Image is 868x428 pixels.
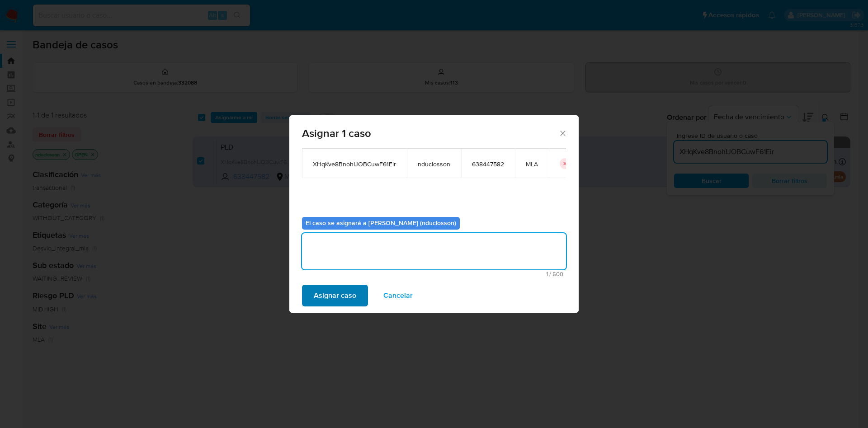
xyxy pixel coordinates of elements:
[418,160,450,168] span: nduclosson
[383,286,413,306] span: Cancelar
[313,160,396,168] span: XHqKve8BnohIJOBCuwF61Eir
[526,160,538,168] span: MLA
[560,158,571,169] button: icon-button
[472,160,504,168] span: 638447582
[289,115,579,313] div: assign-modal
[302,128,558,139] span: Asignar 1 caso
[372,285,425,306] button: Cancelar
[314,286,356,306] span: Asignar caso
[306,218,456,227] b: El caso se asignará a [PERSON_NAME] (nduclosson)
[302,285,368,306] button: Asignar caso
[558,129,566,137] button: Cerrar ventana
[305,271,563,277] span: Máximo 500 caracteres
